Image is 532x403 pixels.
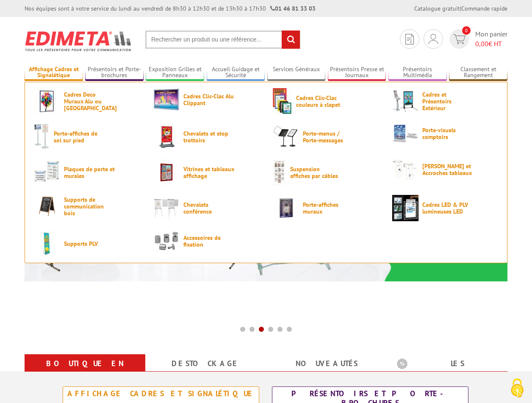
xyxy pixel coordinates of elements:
a: Présentoirs et Porte-brochures [85,66,144,80]
span: Cadres et Présentoirs Extérieur [422,91,473,111]
a: Catalogue gratuit [414,5,460,12]
a: Commande rapide [461,5,507,12]
a: Cadres Deco Muraux Alu ou [GEOGRAPHIC_DATA] [34,88,140,114]
a: nouveautés [276,356,377,371]
span: Accessoires de fixation [183,234,234,248]
a: devis rapide 0 Mon panier 0,00€ HT [447,29,507,49]
span: Porte-affiches de sol sur pied [54,130,105,144]
img: Supports de communication bois [34,195,60,217]
a: Supports PLV [34,231,140,257]
img: Porte-affiches de sol sur pied [34,124,50,150]
b: Les promotions [397,356,503,373]
span: Vitrines et tableaux affichage [183,166,234,179]
img: Suspension affiches par câbles [273,159,286,186]
span: Porte-visuels comptoirs [422,127,473,140]
a: Boutique en ligne [35,356,135,386]
a: Accessoires de fixation [153,231,259,251]
a: Classement et Rangement [449,66,507,80]
span: Cadres Deco Muraux Alu ou [GEOGRAPHIC_DATA] [64,91,115,111]
img: Chevalets conférence [153,195,180,221]
a: Supports de communication bois [34,195,140,217]
img: Cadres LED & PLV lumineuses LED [392,195,418,221]
button: Cookies (fenêtre modale) [502,374,532,403]
img: Cadres et Présentoirs Extérieur [392,88,418,114]
div: Nos équipes sont à votre service du lundi au vendredi de 8h30 à 12h30 et de 13h30 à 17h30 [25,4,316,13]
span: € HT [475,39,507,49]
span: 0 [462,26,471,35]
div: Affichage Cadres et Signalétique [65,389,257,398]
span: 0,00 [475,39,488,48]
span: Supports de communication bois [64,196,115,217]
a: Les promotions [397,356,497,386]
span: Suspension affiches par câbles [290,166,341,179]
a: Cadres LED & PLV lumineuses LED [392,195,498,221]
a: Porte-menus / Porte-messages [273,124,379,150]
img: Cadres Clic-Clac couleurs à clapet [273,88,292,114]
a: Chevalets et stop trottoirs [153,124,259,150]
span: Supports PLV [64,240,115,247]
a: Vitrines et tableaux affichage [153,159,259,186]
span: Cadres Clic-Clac Alu Clippant [183,93,234,106]
a: Porte-visuels comptoirs [392,124,498,143]
span: Porte-affiches muraux [303,201,354,215]
span: Porte-menus / Porte-messages [303,130,354,144]
img: Supports PLV [34,231,60,257]
img: devis rapide [405,34,414,44]
img: Porte-menus / Porte-messages [273,124,299,150]
span: Chevalets et stop trottoirs [183,130,234,144]
a: Porte-affiches de sol sur pied [34,124,140,150]
a: Plaques de porte et murales [34,159,140,186]
a: Cadres Clic-Clac couleurs à clapet [273,88,379,114]
a: Présentoirs Presse et Journaux [328,66,386,80]
span: Plaques de porte et murales [64,166,115,179]
a: Chevalets conférence [153,195,259,221]
a: Accueil Guidage et Sécurité [207,66,265,80]
span: Mon panier [475,29,507,49]
img: Plaques de porte et murales [34,159,60,186]
input: Rechercher un produit ou une référence... [145,31,300,49]
strong: 01 46 81 33 03 [270,5,316,12]
a: Porte-affiches muraux [273,195,379,221]
a: Destockage [155,356,256,371]
a: Présentoirs Multimédia [388,66,447,80]
a: Services Généraux [267,66,326,80]
a: Affichage Cadres et Signalétique [25,66,83,80]
img: Présentoir, panneau, stand - Edimeta - PLV, affichage, mobilier bureau, entreprise [25,25,133,57]
img: Porte-visuels comptoirs [392,124,418,143]
input: rechercher [282,31,300,49]
span: Chevalets conférence [183,201,234,215]
img: Cadres Deco Muraux Alu ou Bois [34,88,60,114]
img: Chevalets et stop trottoirs [153,124,180,150]
img: Cadres Clic-Clac Alu Clippant [153,88,180,111]
span: Cadres Clic-Clac couleurs à clapet [296,94,347,108]
div: | [414,4,507,13]
img: Cookies (fenêtre modale) [507,378,528,399]
img: Accessoires de fixation [153,231,180,251]
a: Cadres et Présentoirs Extérieur [392,88,498,114]
a: Cadres Clic-Clac Alu Clippant [153,88,259,111]
img: Cimaises et Accroches tableaux [392,159,418,180]
span: Cadres LED & PLV lumineuses LED [422,201,473,215]
img: Vitrines et tableaux affichage [153,159,180,186]
a: Exposition Grilles et Panneaux [146,66,204,80]
img: Porte-affiches muraux [273,195,299,221]
a: Suspension affiches par câbles [273,159,379,186]
img: devis rapide [453,34,465,44]
a: [PERSON_NAME] et Accroches tableaux [392,159,498,180]
span: [PERSON_NAME] et Accroches tableaux [422,163,473,176]
img: devis rapide [429,34,438,44]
